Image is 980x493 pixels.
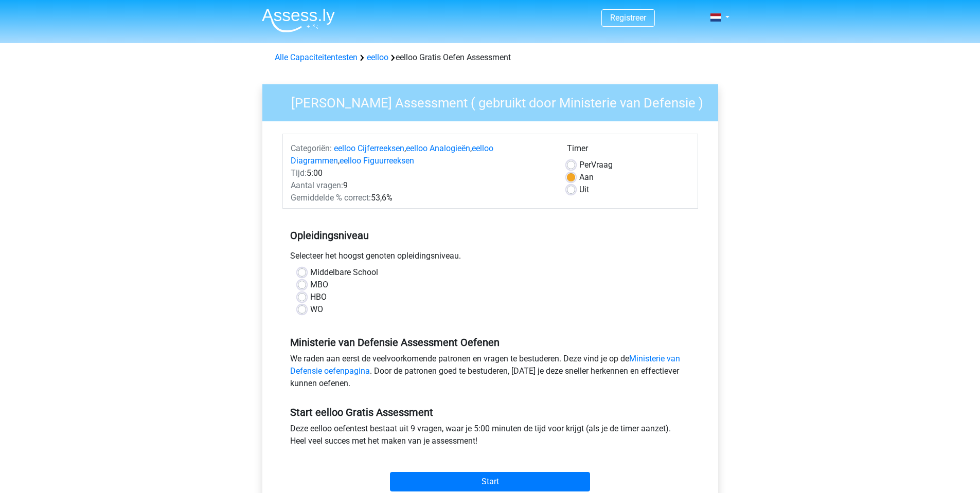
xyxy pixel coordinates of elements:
input: Start [390,472,590,491]
span: Tijd: [291,168,307,178]
h5: Ministerie van Defensie Assessment Oefenen [290,336,690,349]
label: WO [310,303,323,316]
span: Gemiddelde % correct: [291,193,371,203]
div: 53,6% [283,192,559,204]
img: Assessly [262,8,335,32]
div: , , , [283,142,559,167]
label: HBO [310,291,327,303]
div: eelloo Gratis Oefen Assessment [271,51,710,64]
div: We raden aan eerst de veelvoorkomende patronen en vragen te bestuderen. Deze vind je op de . Door... [282,353,698,394]
h5: Opleidingsniveau [290,225,690,246]
label: Uit [579,184,589,196]
div: 5:00 [283,167,559,179]
div: Timer [567,142,690,159]
span: Categoriën: [291,143,332,153]
a: Registreer [610,13,646,23]
a: eelloo Cijferreeksen [334,143,404,153]
a: eelloo Figuurreeksen [340,156,414,166]
div: 9 [283,179,559,192]
span: Aantal vragen: [291,180,343,190]
span: Per [579,160,591,170]
h5: Start eelloo Gratis Assessment [290,406,690,418]
a: Alle Capaciteitentesten [275,52,358,62]
label: Middelbare School [310,266,378,279]
h3: [PERSON_NAME] Assessment ( gebruikt door Ministerie van Defensie ) [279,91,710,111]
a: eelloo [367,52,388,62]
label: Aan [579,171,594,184]
label: Vraag [579,159,613,171]
div: Deze eelloo oefentest bestaat uit 9 vragen, waar je 5:00 minuten de tijd voor krijgt (als je de t... [282,423,698,451]
label: MBO [310,279,328,291]
div: Selecteer het hoogst genoten opleidingsniveau. [282,250,698,266]
a: eelloo Analogieën [406,143,470,153]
